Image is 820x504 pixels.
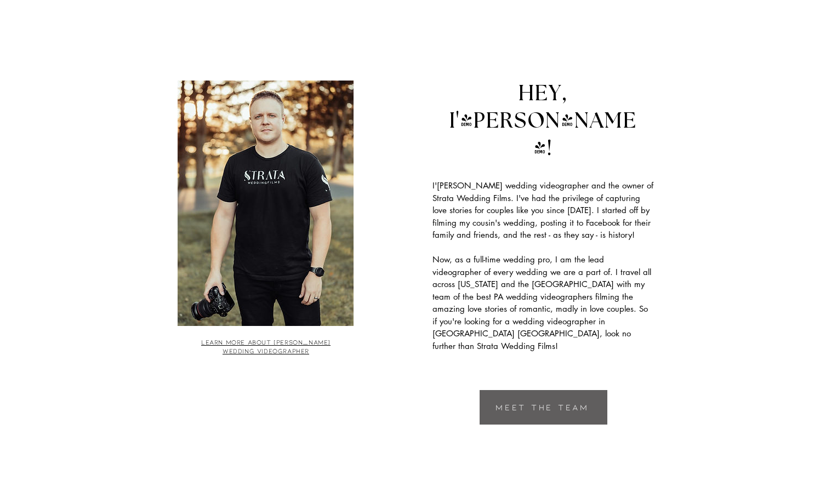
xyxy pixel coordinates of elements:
[201,339,331,355] a: LEARN MORE ABOUT [PERSON_NAME] WEDDING VIDEOGRAPHER
[547,134,553,161] span: !
[201,338,331,354] span: LEARN MORE ABOUT [PERSON_NAME] WEDDING VIDEOGRAPHER
[460,111,636,159] span: [PERSON_NAME]
[178,81,354,326] img: 380639731_10163261181082306_434265146556370985_n.jpg
[496,402,589,412] span: MEET THE TEAM
[480,390,607,425] a: MEET THE TEAM
[456,107,460,133] span: '
[432,180,653,351] span: I'[PERSON_NAME] wedding videographer and the owner of Strata Wedding Films. I've had the privileg...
